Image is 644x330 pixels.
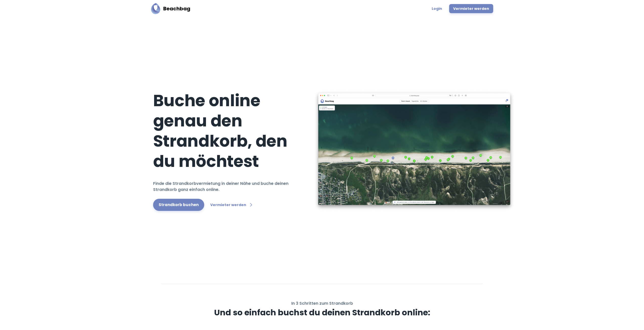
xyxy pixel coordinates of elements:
a: BeachbagBeachbag [151,3,190,14]
a: Login [429,4,445,13]
h6: Finde die Strandkorbvermietung in deiner Nähe und buche deinen Strandkorb ganz einfach online. [153,181,292,193]
h3: Und so einfach buchst du deinen Strandkorb online: [153,306,491,319]
h6: In 3 Schritten zum Strandkorb [153,300,491,306]
img: Beachbag Map [313,90,515,212]
img: Beachbag [151,3,160,14]
a: Vermieter werden [449,4,493,13]
a: Vermieter werden [208,200,254,209]
h5: Beachbag [163,5,190,12]
h1: Buche online genau den Strandkorb, den du möchtest [153,91,305,174]
a: Strandkorb buchen [153,199,204,211]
